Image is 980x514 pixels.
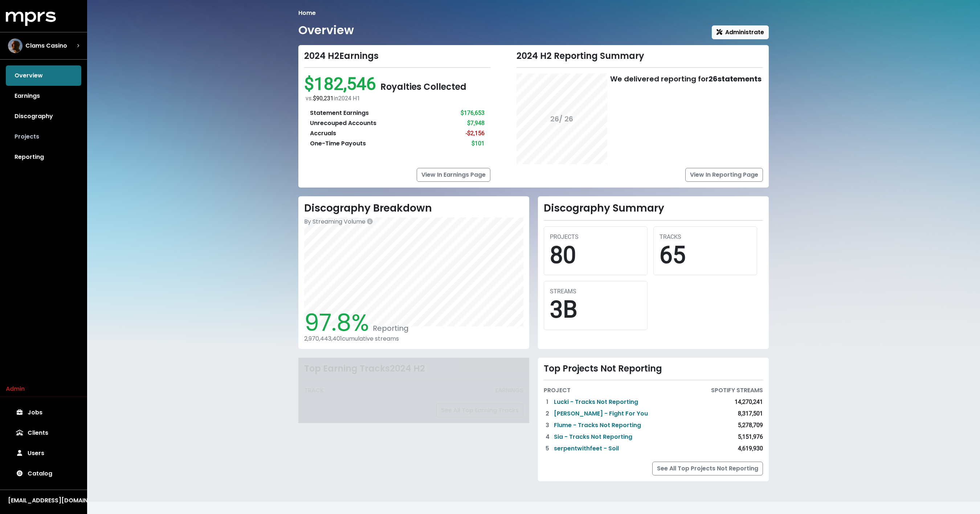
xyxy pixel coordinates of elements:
div: 5,151,976 [738,433,763,441]
div: TRACKS [660,233,751,241]
div: Unrecouped Accounts [310,119,376,128]
a: Lucki - Tracks Not Reporting [554,398,638,406]
div: $7,948 [467,119,485,128]
h1: Overview [298,23,354,37]
a: Reporting [6,147,81,167]
div: Statement Earnings [310,109,369,117]
div: 14,270,241 [735,398,763,406]
div: 2 [544,409,551,418]
div: 4,619,930 [738,444,763,453]
b: 26 statements [709,74,761,84]
div: 8,317,501 [738,409,763,418]
span: 97.8% [304,306,369,339]
div: We delivered reporting for [610,73,761,84]
span: By Streaming Volume [304,217,366,226]
span: $182,546 [304,73,380,94]
a: Projects [6,127,81,147]
div: 1 [544,398,551,406]
div: 3 [544,421,551,430]
a: Catalog [6,463,81,484]
a: ​serpentwithfeet - Soil [554,444,619,453]
div: PROJECT [544,386,571,395]
img: The selected account / producer [8,39,23,53]
a: Jobs [6,402,81,423]
div: vs. in 2024 H1 [306,94,490,103]
span: Reporting [369,323,409,333]
div: One-Time Payouts [310,139,366,148]
span: $90,231 [313,95,334,102]
div: Top Projects Not Reporting [544,364,763,374]
h2: Discography Breakdown [304,202,523,214]
button: [EMAIL_ADDRESS][DOMAIN_NAME] [6,496,81,505]
a: View In Earnings Page [417,168,490,182]
div: SPOTIFY STREAMS [711,386,763,395]
div: $101 [471,139,485,148]
div: 80 [550,241,641,269]
a: See All Top Projects Not Reporting [652,462,763,475]
a: [PERSON_NAME] - Fight For You [554,409,648,418]
div: 3B [550,296,641,324]
div: Accruals [310,129,336,138]
div: STREAMS [550,287,641,296]
div: [EMAIL_ADDRESS][DOMAIN_NAME] [8,496,79,505]
h2: Discography Summary [544,202,763,214]
div: 5 [544,444,551,453]
div: 2024 H2 Reporting Summary [516,51,763,61]
span: Administrate [716,28,764,36]
a: Users [6,443,81,463]
div: -$2,156 [466,129,485,138]
div: $176,653 [461,109,485,117]
button: Administrate [712,25,769,39]
a: Flume - Tracks Not Reporting [554,421,641,430]
nav: breadcrumb [298,9,769,17]
span: Clams Casino [25,41,67,50]
div: PROJECTS [550,233,641,241]
a: View In Reporting Page [685,168,763,182]
span: Royalties Collected [380,81,466,93]
div: 4 [544,433,551,441]
a: Sia - Tracks Not Reporting [554,433,632,441]
div: 65 [660,241,751,269]
a: Clients [6,423,81,443]
div: 5,278,709 [738,421,763,430]
div: 2024 H2 Earnings [304,51,490,61]
a: mprs logo [6,14,56,23]
li: Home [298,9,316,17]
a: Discography [6,106,81,127]
a: Earnings [6,86,81,106]
div: 2,970,443,401 cumulative streams [304,335,523,342]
